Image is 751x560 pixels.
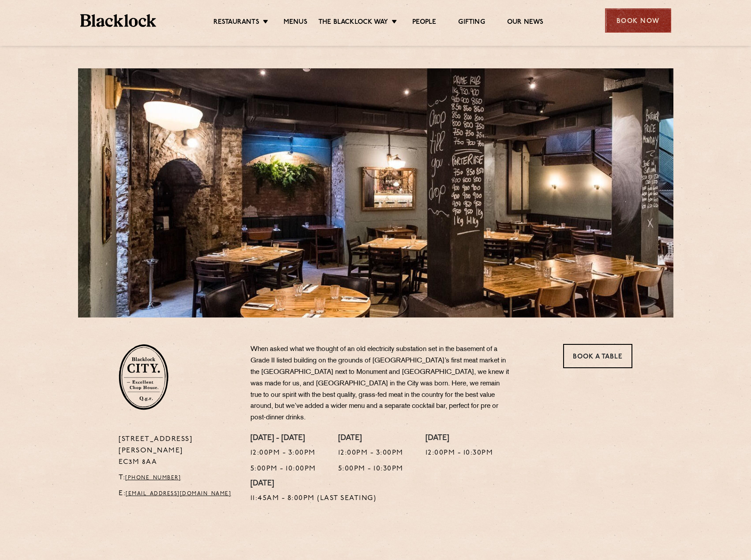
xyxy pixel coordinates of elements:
p: 11:45am - 8:00pm (Last Seating) [250,493,377,504]
a: Book a Table [563,344,632,368]
a: Restaurants [213,18,259,28]
img: City-stamp-default.svg [119,344,168,410]
h4: [DATE] [338,434,404,444]
div: Book Now [605,8,671,33]
a: [PHONE_NUMBER] [125,475,181,481]
h4: [DATE] [426,434,493,444]
p: E: [119,488,237,500]
p: 5:00pm - 10:00pm [250,463,316,475]
img: BL_Textured_Logo-footer-cropped.svg [80,14,157,27]
a: [EMAIL_ADDRESS][DOMAIN_NAME] [126,491,231,497]
p: 5:00pm - 10:30pm [338,463,404,475]
p: When asked what we thought of an old electricity substation set in the basement of a Grade II lis... [250,344,511,424]
a: People [412,18,436,28]
h4: [DATE] [250,479,377,489]
a: Our News [507,18,544,28]
h4: [DATE] - [DATE] [250,434,316,444]
p: [STREET_ADDRESS][PERSON_NAME] EC3M 8AA [119,434,237,468]
p: 12:00pm - 10:30pm [426,448,493,459]
p: 12:00pm - 3:00pm [250,448,316,459]
p: 12:00pm - 3:00pm [338,448,404,459]
a: Menus [284,18,307,28]
a: The Blacklock Way [318,18,388,28]
p: T: [119,472,237,484]
a: Gifting [458,18,485,28]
